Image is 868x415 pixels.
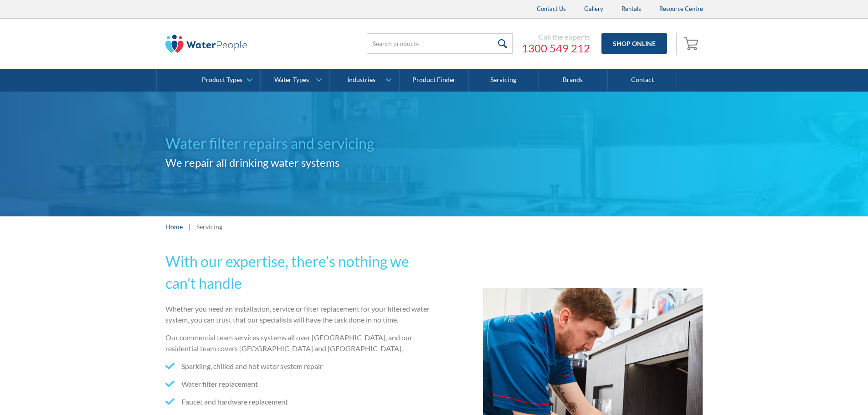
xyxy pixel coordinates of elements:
[608,69,677,92] a: Contact
[191,69,260,92] a: Product Types
[469,69,538,92] a: Servicing
[165,396,431,407] li: Faucet and hardware replacement
[165,361,431,372] li: Sparkling, chilled and hot water system repair
[165,222,183,231] a: Home
[165,332,431,354] p: Our commercial team services systems all over [GEOGRAPHIC_DATA], and our residential team covers ...
[261,69,329,92] a: Water Types
[196,222,222,231] div: Servicing
[601,33,667,54] a: Shop Online
[165,35,247,53] img: The Water People
[202,76,242,84] div: Product Types
[330,69,399,92] a: Industries
[165,154,434,171] h2: We repair all drinking water systems
[165,379,431,389] li: Water filter replacement
[400,69,469,92] a: Product Finder
[165,251,431,294] h2: With our expertise, there’s nothing we can’t handle
[347,76,375,84] div: Industries
[165,303,431,325] p: Whether you need an installation, service or filter replacement for your filtered water system, y...
[522,41,590,55] a: 1300 549 212
[274,76,309,84] div: Water Types
[522,32,590,41] div: Call the experts
[681,33,703,55] a: Open empty cart
[165,133,434,154] h1: Water filter repairs and servicing
[367,33,513,54] input: Search products
[187,221,192,232] div: |
[539,69,608,92] a: Brands
[683,36,701,51] img: shopping cart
